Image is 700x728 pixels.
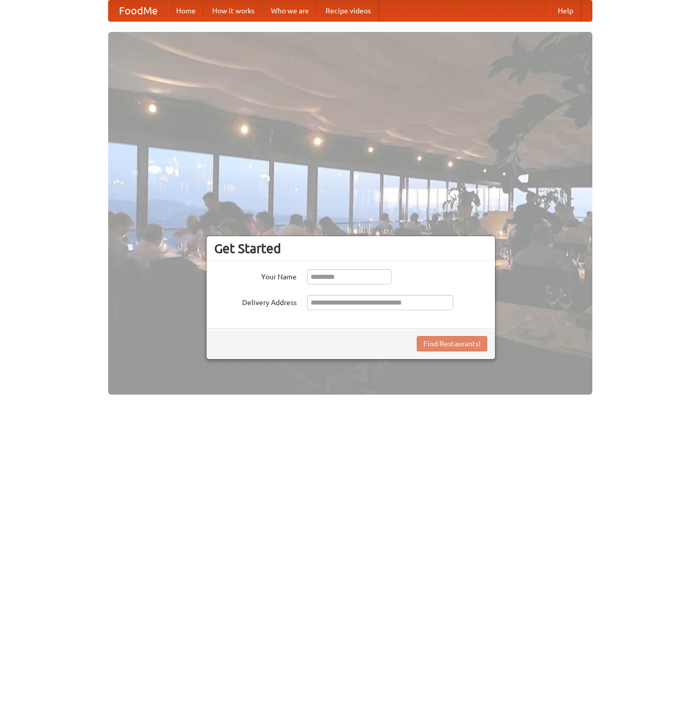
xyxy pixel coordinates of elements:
[214,295,297,308] label: Delivery Address
[214,241,487,256] h3: Get Started
[317,1,379,21] a: Recipe videos
[109,1,168,21] a: FoodMe
[550,1,582,21] a: Help
[214,269,297,282] label: Your Name
[168,1,204,21] a: Home
[263,1,317,21] a: Who we are
[417,336,487,351] button: Find Restaurants!
[204,1,263,21] a: How it works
